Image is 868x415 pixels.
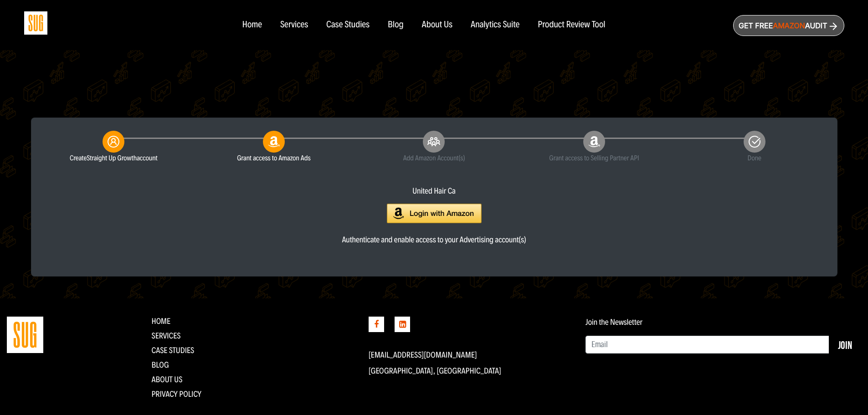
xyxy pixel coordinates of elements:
[151,331,180,341] a: Services
[41,204,828,245] a: Authenticate and enable access to your Advertising account(s)
[388,20,404,30] a: Blog
[471,20,519,30] a: Analytics Suite
[151,360,169,370] a: Blog
[829,336,861,354] button: Join
[151,345,194,355] a: CASE STUDIES
[733,15,844,36] a: Get freeAmazonAudit
[200,153,347,164] small: Grant access to Amazon Ads
[41,185,828,196] div: United Hair Ca
[387,204,482,223] img: Login with Amazon
[361,153,508,164] small: Add Amazon Account(s)
[151,374,182,384] a: About Us
[151,389,201,399] a: Privacy Policy
[87,154,137,162] span: Straight Up Growth
[369,350,477,360] a: [EMAIL_ADDRESS][DOMAIN_NAME]
[326,20,370,30] a: Case Studies
[41,234,828,245] div: Authenticate and enable access to your Advertising account(s)
[538,20,605,30] a: Product Review Tool
[422,20,453,30] a: About Us
[280,20,308,30] a: Services
[369,366,572,375] p: [GEOGRAPHIC_DATA], [GEOGRAPHIC_DATA]
[773,21,805,30] span: Amazon
[586,336,829,354] input: Email
[242,20,262,30] a: Home
[521,153,668,164] small: Grant access to Selling Partner API
[681,153,828,164] small: Done
[586,318,642,327] label: Join the Newsletter
[7,317,43,353] img: Straight Up Growth
[41,153,187,164] small: Create account
[151,316,170,326] a: Home
[24,11,47,35] img: Sug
